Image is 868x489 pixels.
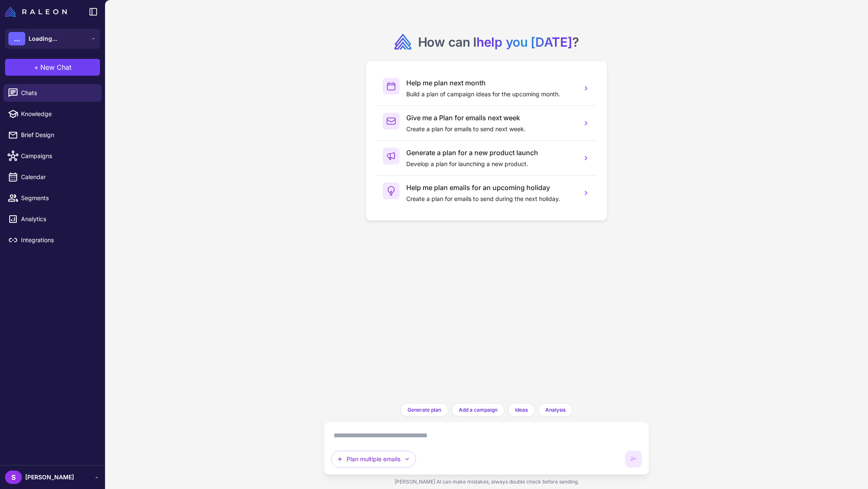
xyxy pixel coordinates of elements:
div: [PERSON_NAME] AI can make mistakes, always double check before sending. [324,475,650,489]
button: ...Loading... [5,29,100,49]
a: Chats [3,84,102,102]
h2: How can I ? [418,34,579,50]
span: help you [DATE] [476,34,572,50]
button: +New Chat [5,59,100,76]
button: Generate plan [400,403,448,417]
div: ... [8,32,25,45]
span: Brief Design [21,130,95,140]
span: Analytics [21,214,95,224]
span: Integrations [21,235,95,245]
a: Raleon Logo [5,7,70,17]
a: Calendar [3,168,102,186]
button: Plan multiple emails [331,451,416,468]
button: Analysis [538,403,573,417]
h3: Generate a plan for a new product launch [406,148,575,158]
span: Add a campaign [459,406,497,414]
button: Ideas [508,403,535,417]
p: Create a plan for emails to send during the next holiday. [406,194,575,204]
span: Loading... [29,34,57,43]
h3: Help me plan next month [406,78,575,88]
a: Integrations [3,231,102,249]
span: Knowledge [21,109,95,119]
span: Analysis [545,406,566,414]
span: Chats [21,88,95,98]
span: Generate plan [408,406,441,414]
button: Add a campaign [452,403,505,417]
a: Analytics [3,210,102,228]
div: S [5,470,22,484]
h3: Give me a Plan for emails next week [406,113,575,123]
p: Develop a plan for launching a new product. [406,159,575,169]
a: Campaigns [3,147,102,165]
p: Build a plan of campaign ideas for the upcoming month. [406,90,575,99]
span: Segments [21,193,95,203]
img: Raleon Logo [5,7,67,17]
a: Segments [3,189,102,207]
a: Brief Design [3,126,102,144]
span: New Chat [40,62,71,72]
span: [PERSON_NAME] [25,473,74,482]
span: Campaigns [21,151,95,161]
p: Create a plan for emails to send next week. [406,124,575,134]
span: Calendar [21,172,95,182]
span: Ideas [515,406,528,414]
h3: Help me plan emails for an upcoming holiday [406,182,575,193]
a: Knowledge [3,105,102,123]
span: + [34,62,39,72]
